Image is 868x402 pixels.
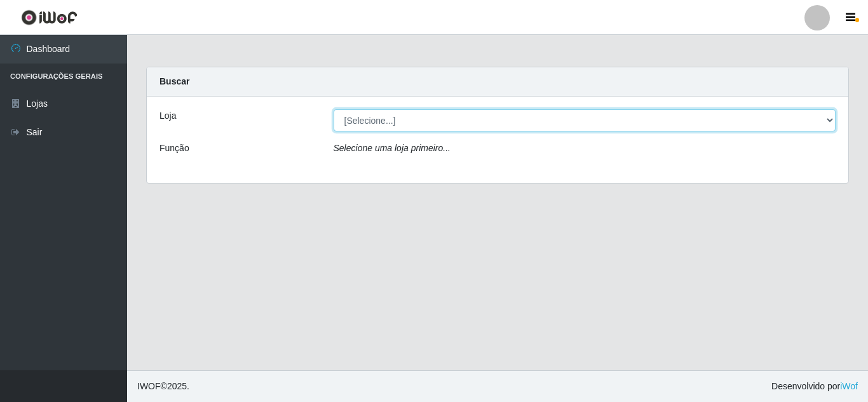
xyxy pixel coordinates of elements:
[21,10,78,25] img: CoreUI Logo
[159,109,176,123] label: Loja
[771,380,858,393] span: Desenvolvido por
[840,381,858,391] a: iWof
[137,380,189,393] span: © 2025 .
[334,143,451,153] i: Selecione uma loja primeiro...
[159,76,189,86] strong: Buscar
[137,381,161,391] span: IWOF
[159,142,189,155] label: Função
